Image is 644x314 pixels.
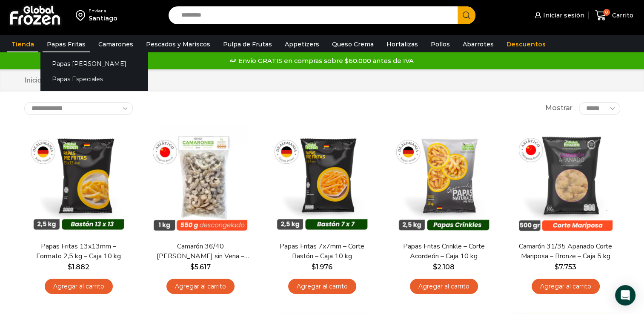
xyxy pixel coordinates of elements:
[312,263,316,271] span: $
[532,7,584,24] a: Iniciar sesión
[166,279,235,294] a: Agregar al carrito: “Camarón 36/40 Crudo Pelado sin Vena - Bronze - Caja 10 kg”
[7,36,38,52] a: Tienda
[426,36,454,52] a: Pollos
[433,263,437,271] span: $
[142,36,215,52] a: Pescados y Mariscos
[502,36,550,52] a: Descuentos
[328,36,378,52] a: Queso Crema
[45,279,113,294] a: Agregar al carrito: “Papas Fritas 13x13mm - Formato 2,5 kg - Caja 10 kg”
[555,263,559,271] span: $
[151,242,249,261] a: Camarón 36/40 [PERSON_NAME] sin Vena – Bronze – Caja 10 kg
[89,14,117,23] div: Santiago
[312,263,332,271] bdi: 1.976
[68,263,89,271] bdi: 1.882
[382,36,422,52] a: Hortalizas
[24,76,70,86] nav: Breadcrumb
[516,242,614,261] a: Camarón 31/35 Apanado Corte Mariposa – Bronze – Caja 5 kg
[532,279,600,294] a: Agregar al carrito: “Camarón 31/35 Apanado Corte Mariposa - Bronze - Caja 5 kg”
[603,9,610,16] span: 0
[593,6,635,26] a: 0 Carrito
[190,263,211,271] bdi: 5.617
[458,36,498,52] a: Abarrotes
[190,263,195,271] span: $
[410,279,478,294] a: Agregar al carrito: “Papas Fritas Crinkle - Corte Acordeón - Caja 10 kg”
[43,36,90,52] a: Papas Fritas
[29,242,127,261] a: Papas Fritas 13x13mm – Formato 2,5 kg – Caja 10 kg
[273,242,371,261] a: Papas Fritas 7x7mm – Corte Bastón – Caja 10 kg
[545,103,572,113] span: Mostrar
[610,11,633,20] span: Carrito
[24,76,42,86] a: Inicio
[89,8,117,14] div: Enviar a
[433,263,455,271] bdi: 2.108
[94,36,137,52] a: Camarones
[395,242,492,261] a: Papas Fritas Crinkle – Corte Acordeón – Caja 10 kg
[24,102,133,115] select: Pedido de la tienda
[288,279,356,294] a: Agregar al carrito: “Papas Fritas 7x7mm - Corte Bastón - Caja 10 kg”
[458,6,475,24] button: Search button
[68,263,72,271] span: $
[76,8,89,23] img: address-field-icon.svg
[219,36,276,52] a: Pulpa de Frutas
[40,71,148,87] a: Papas Especiales
[280,36,323,52] a: Appetizers
[555,263,576,271] bdi: 7.753
[615,285,635,305] div: Open Intercom Messenger
[40,56,148,71] a: Papas [PERSON_NAME]
[541,11,584,20] span: Iniciar sesión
